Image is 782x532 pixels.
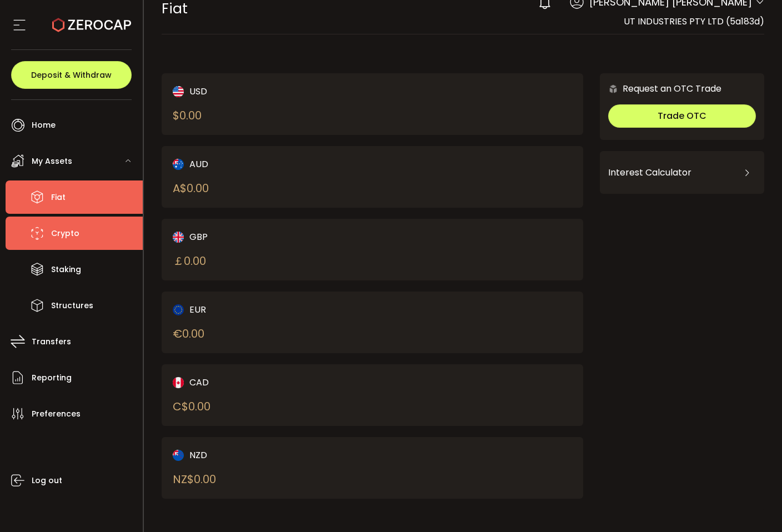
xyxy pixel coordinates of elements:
span: Transfers [32,334,71,350]
div: CAD [173,375,353,389]
button: Deposit & Withdraw [11,61,132,89]
span: UT INDUSTRIES PTY LTD (5a183d) [624,15,764,28]
div: Interest Calculator [608,159,756,186]
span: Staking [51,262,81,278]
span: Crypto [51,225,79,242]
img: gbp_portfolio.svg [173,232,184,243]
span: Trade OTC [658,109,706,122]
span: Deposit & Withdraw [31,71,112,79]
img: eur_portfolio.svg [173,304,184,315]
button: Trade OTC [608,104,756,128]
span: Fiat [51,189,66,205]
div: Request an OTC Trade [600,82,721,96]
div: EUR [173,303,353,317]
img: 6nGpN7MZ9FLuBP83NiajKbTRY4UzlzQtBKtCrLLspmCkSvCZHBKvY3NxgQaT5JnOQREvtQ257bXeeSTueZfAPizblJ+Fe8JwA... [608,84,618,94]
div: GBP [173,230,353,244]
span: Reporting [32,370,72,386]
div: A$ 0.00 [173,180,209,197]
img: nzd_portfolio.svg [173,450,184,461]
div: NZ$ 0.00 [173,471,216,488]
span: Structures [51,298,93,314]
span: Home [32,117,56,133]
img: cad_portfolio.svg [173,377,184,388]
span: Log out [32,473,62,489]
div: $ 0.00 [173,107,202,124]
img: usd_portfolio.svg [173,86,184,97]
img: aud_portfolio.svg [173,159,184,170]
div: NZD [173,448,353,462]
div: AUD [173,157,353,171]
div: ￡ 0.00 [173,253,206,269]
span: Preferences [32,406,81,422]
div: USD [173,84,353,98]
div: € 0.00 [173,325,204,342]
iframe: Chat Widget [650,412,782,532]
div: C$ 0.00 [173,398,210,415]
span: My Assets [32,153,72,169]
